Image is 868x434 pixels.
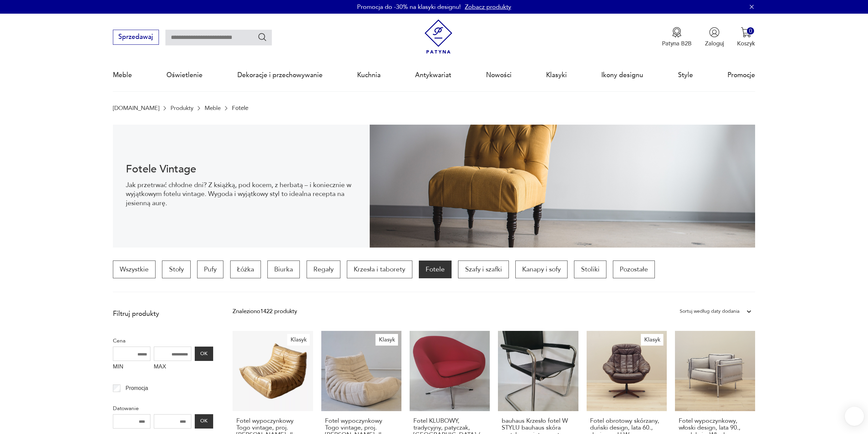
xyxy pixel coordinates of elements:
[419,261,452,278] a: Fotele
[678,59,693,91] a: Style
[113,30,159,45] button: Sprzedawaj
[113,59,132,91] a: Meble
[162,261,190,278] a: Stoły
[205,105,221,111] a: Meble
[845,407,864,426] iframe: Smartsupp widget button
[662,27,692,47] button: Patyna B2B
[357,59,381,91] a: Kuchnia
[613,261,655,278] a: Pozostałe
[195,347,213,361] button: OK
[458,261,509,278] a: Szafy i szafki
[233,307,297,316] div: Znaleziono 1422 produkty
[232,105,248,111] p: Fotele
[737,27,755,47] button: 0Koszyk
[113,261,156,278] a: Wszystkie
[166,59,203,91] a: Oświetlenie
[662,27,692,47] a: Ikona medaluPatyna B2B
[465,3,511,11] a: Zobacz produkty
[747,27,754,34] div: 0
[546,59,567,91] a: Klasyki
[113,35,159,40] a: Sprzedawaj
[601,59,643,91] a: Ikony designu
[113,361,150,374] label: MIN
[486,59,512,91] a: Nowości
[197,261,223,278] a: Pufy
[307,261,340,278] a: Regały
[267,261,300,278] a: Biurka
[370,125,755,248] img: 9275102764de9360b0b1aa4293741aa9.jpg
[421,19,456,54] img: Patyna - sklep z meblami i dekoracjami vintage
[113,404,213,413] p: Datowanie
[727,59,755,91] a: Promocje
[126,181,357,208] p: Jak przetrwać chłodne dni? Z książką, pod kocem, z herbatą – i koniecznie w wyjątkowym fotelu vin...
[230,261,261,278] a: Łóżka
[737,40,755,47] p: Koszyk
[113,336,213,345] p: Cena
[347,261,412,278] a: Krzesła i taborety
[705,27,724,47] button: Zaloguj
[741,27,751,38] img: Ikona koszyka
[515,261,568,278] a: Kanapy i sofy
[113,105,159,111] a: [DOMAIN_NAME]
[154,361,191,374] label: MAX
[680,307,739,316] div: Sortuj według daty dodania
[258,32,267,42] button: Szukaj
[357,3,461,11] p: Promocja do -30% na klasyki designu!
[113,309,213,318] p: Filtruj produkty
[195,414,213,429] button: OK
[126,384,148,393] p: Promocja
[237,59,323,91] a: Dekoracje i przechowywanie
[709,27,720,38] img: Ikonka użytkownika
[171,105,193,111] a: Produkty
[415,59,451,91] a: Antykwariat
[126,164,357,174] h1: Fotele Vintage
[705,40,724,47] p: Zaloguj
[662,40,692,47] p: Patyna B2B
[574,261,606,278] a: Stoliki
[672,27,682,38] img: Ikona medalu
